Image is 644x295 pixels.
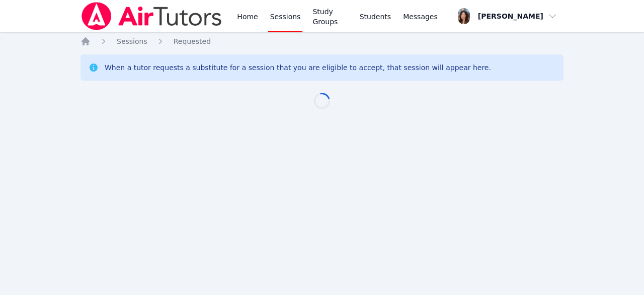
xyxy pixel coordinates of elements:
a: Sessions [117,36,147,46]
div: When a tutor requests a substitute for a session that you are eligible to accept, that session wi... [105,63,491,73]
nav: Breadcrumb [80,36,563,46]
span: Requested [174,37,211,45]
span: Messages [403,12,438,22]
img: Air Tutors [80,2,223,30]
a: Requested [174,36,211,46]
span: Sessions [117,37,147,45]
